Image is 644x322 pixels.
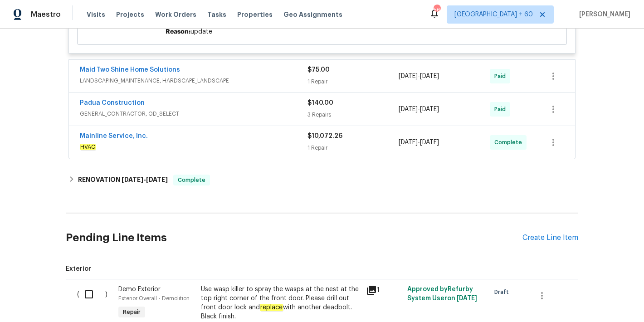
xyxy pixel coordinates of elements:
[407,286,477,302] span: Approved by Refurby System User on
[174,176,209,185] span: Complete
[122,176,143,183] span: [DATE]
[78,175,168,185] h6: RENOVATION
[116,10,144,19] span: Projects
[118,286,161,293] span: Demo Exterior
[66,264,578,273] span: Exterior
[307,100,333,106] span: $140.00
[307,110,399,119] div: 3 Repairs
[399,139,418,146] span: [DATE]
[420,73,439,79] span: [DATE]
[119,307,144,317] span: Repair
[399,138,439,147] span: -
[307,133,342,139] span: $10,072.26
[190,29,212,35] span: update
[66,169,578,191] div: RENOVATION [DATE]-[DATE]Complete
[494,72,509,81] span: Paid
[31,10,61,19] span: Maestro
[494,105,509,114] span: Paid
[522,234,578,242] div: Create Line Item
[80,76,307,85] span: LANDSCAPING_MAINTENANCE, HARDSCAPE_LANDSCAPE
[201,285,361,321] div: Use wasp killer to spray the wasps at the nest at the top right corner of the front door. Please ...
[454,10,533,19] span: [GEOGRAPHIC_DATA] + 60
[66,217,522,259] h2: Pending Line Items
[80,109,307,118] span: GENERAL_CONTRACTOR, OD_SELECT
[260,304,283,311] em: replace
[237,10,273,19] span: Properties
[420,139,439,146] span: [DATE]
[307,77,399,86] div: 1 Repair
[399,105,439,114] span: -
[307,67,330,73] span: $75.00
[146,176,168,183] span: [DATE]
[399,72,439,81] span: -
[80,144,96,150] em: HVAC
[420,106,439,112] span: [DATE]
[399,73,418,79] span: [DATE]
[87,10,105,19] span: Visits
[434,5,440,15] div: 565
[283,10,342,19] span: Geo Assignments
[80,67,180,73] a: Maid Two Shine Home Solutions
[122,176,168,183] span: -
[366,285,402,296] div: 1
[118,296,190,301] span: Exterior Overall - Demolition
[80,133,148,139] a: Mainline Service, Inc.
[80,100,145,106] a: Padua Construction
[494,138,526,147] span: Complete
[166,29,190,35] span: Reason:
[494,288,512,297] span: Draft
[207,11,226,18] span: Tasks
[155,10,196,19] span: Work Orders
[457,295,477,302] span: [DATE]
[399,106,418,112] span: [DATE]
[576,10,630,19] span: [PERSON_NAME]
[307,143,399,152] div: 1 Repair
